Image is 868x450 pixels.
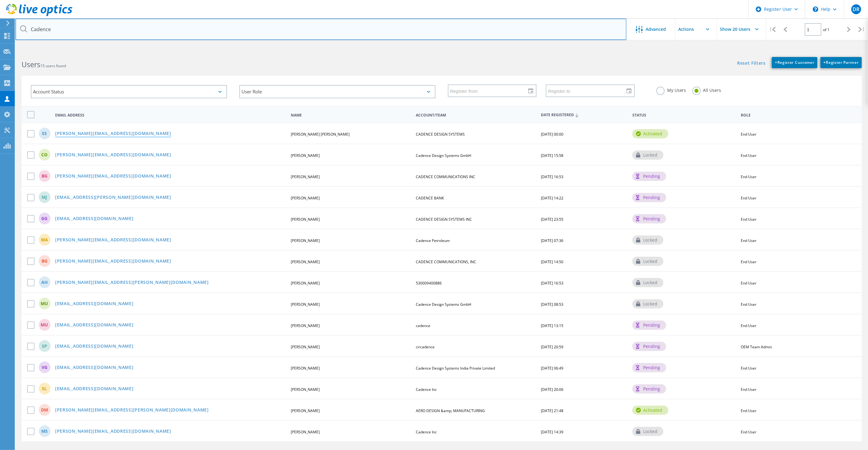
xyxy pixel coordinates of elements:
span: End User [741,302,756,307]
div: activated [632,406,668,415]
div: pending [632,321,666,330]
span: BG [42,174,47,178]
span: [PERSON_NAME] [291,174,320,179]
span: MU [41,323,48,327]
input: Register to [546,85,630,96]
a: [EMAIL_ADDRESS][DOMAIN_NAME] [55,344,134,349]
span: Cadence Petroleum [416,238,450,243]
div: pending [632,172,666,181]
div: locked [632,278,663,287]
span: [PERSON_NAME] [291,259,320,264]
a: [PERSON_NAME][EMAIL_ADDRESS][DOMAIN_NAME] [55,259,171,264]
span: CADENCE COMMUNICATIONS INC [416,174,475,179]
div: locked [632,427,663,436]
span: [PERSON_NAME] [291,217,320,222]
span: [DATE] 23:55 [541,217,563,222]
span: 530009400886 [416,280,442,286]
span: [PERSON_NAME] [291,153,320,158]
span: [DATE] 14:22 [541,195,563,201]
span: End User [741,323,756,328]
span: [DATE] 08:53 [541,302,563,307]
span: BG [42,259,47,263]
b: Users [22,59,40,69]
span: [PERSON_NAME] [291,195,320,201]
span: MJ [42,195,47,199]
a: [EMAIL_ADDRESS][DOMAIN_NAME] [55,216,134,222]
span: Name [291,113,411,117]
a: +Register Customer [772,57,817,68]
span: Status [632,113,736,117]
a: [PERSON_NAME][EMAIL_ADDRESS][PERSON_NAME][DOMAIN_NAME] [55,408,209,413]
a: Reset Filters [737,61,766,66]
span: OEM Team Admin [741,344,772,350]
a: [EMAIL_ADDRESS][DOMAIN_NAME] [55,365,134,370]
div: | [855,18,868,40]
span: [PERSON_NAME] [291,344,320,350]
span: DM [41,408,48,412]
span: Date Registered [541,113,627,117]
a: +Register Partner [821,57,862,68]
span: End User [741,153,756,158]
span: [DATE] 20:59 [541,344,563,350]
span: CADENCE BANK [416,195,444,201]
span: MU [41,301,48,306]
a: [EMAIL_ADDRESS][PERSON_NAME][DOMAIN_NAME] [55,195,171,200]
span: [DATE] 21:48 [541,408,563,413]
span: GG [42,216,48,221]
span: End User [741,259,756,264]
div: pending [632,193,666,202]
div: Account Status [31,85,227,98]
span: AH [41,280,48,284]
span: [DATE] 16:53 [541,280,563,286]
div: pending [632,214,666,223]
a: [PERSON_NAME][EMAIL_ADDRESS][DOMAIN_NAME] [55,153,171,158]
span: Register Customer [775,60,814,65]
div: locked [632,299,663,309]
span: [DATE] 00:00 [541,132,563,137]
span: [PERSON_NAME] [291,429,320,435]
span: Cadence Inc [416,429,437,435]
a: [PERSON_NAME][EMAIL_ADDRESS][DOMAIN_NAME] [55,238,171,243]
span: [PERSON_NAME] [291,302,320,307]
span: End User [741,429,756,435]
span: MA [41,238,48,242]
span: Cadence Design Systems India Private Limited [416,366,495,371]
span: CADENCE DESIGN SYSTEMS INC [416,217,472,222]
a: [PERSON_NAME][EMAIL_ADDRESS][DOMAIN_NAME] [55,429,171,434]
a: [EMAIL_ADDRESS][DOMAIN_NAME] [55,323,134,328]
span: [PERSON_NAME] [291,323,320,328]
span: End User [741,195,756,201]
span: Account/Team [416,113,536,117]
div: activated [632,129,668,138]
span: End User [741,217,756,222]
span: [DATE] 06:49 [541,366,563,371]
span: Register Partner [824,60,859,65]
span: End User [741,366,756,371]
span: End User [741,280,756,286]
a: [EMAIL_ADDRESS][DOMAIN_NAME] [55,301,134,307]
span: Advanced [646,27,666,31]
div: locked [632,257,663,266]
div: locked [632,235,663,245]
a: Live Optics Dashboard [6,13,72,17]
span: of 1 [823,27,829,32]
span: [DATE] 15:58 [541,153,563,158]
span: End User [741,132,756,137]
span: SP [42,344,47,348]
div: pending [632,363,666,372]
label: My Users [656,87,686,92]
svg: \n [813,6,818,12]
a: [PERSON_NAME][EMAIL_ADDRESS][PERSON_NAME][DOMAIN_NAME] [55,280,209,285]
span: End User [741,387,756,392]
span: [PERSON_NAME] [291,366,320,371]
span: circadence [416,344,435,350]
span: [PERSON_NAME] [291,387,320,392]
div: pending [632,342,666,351]
span: Cadence Design Systems GmbH [416,302,471,307]
div: locked [632,150,663,160]
a: [PERSON_NAME][EMAIL_ADDRESS][DOMAIN_NAME] [55,131,171,137]
span: CADENCE DESIGN SYSTEMS [416,132,465,137]
span: 15 users found [40,63,66,68]
b: + [824,60,826,65]
span: End User [741,174,756,179]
